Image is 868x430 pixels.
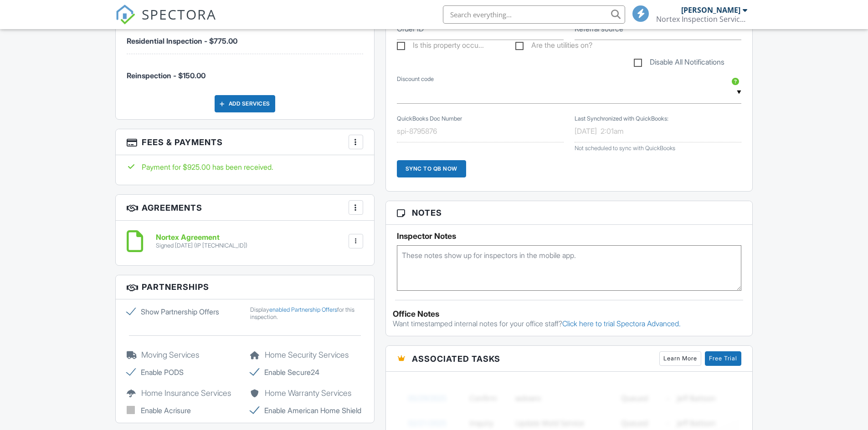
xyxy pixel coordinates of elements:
[127,405,240,416] label: Enable Acrisure
[575,145,675,152] span: Not scheduled to sync with QuickBooks
[156,233,247,242] h6: Nortex Agreement
[156,233,247,249] a: Nortex Agreement Signed [DATE] (IP [TECHNICAL_ID])
[397,232,742,241] h5: Inspector Notes
[397,41,484,52] label: Is this property occupied?
[127,162,363,172] div: Payment for $925.00 has been received.
[397,115,462,123] label: QuickBooks Doc Number
[250,405,363,416] label: Enable American Home Shield
[705,351,741,366] a: Free Trial
[562,319,681,328] a: Click here to trial Spectora Advanced.
[250,389,363,398] h5: Home Warranty Services
[443,5,625,24] input: Search everything...
[116,275,374,299] h3: Partnerships
[215,95,275,112] div: Add Services
[127,350,240,359] h5: Moving Services
[156,242,247,249] div: Signed [DATE] (IP [TECHNICAL_ID])
[681,5,740,15] div: [PERSON_NAME]
[393,319,746,329] p: Want timestamped internal notes for your office staff?
[250,350,363,359] h5: Home Security Services
[115,5,135,25] img: The Best Home Inspection Software - Spectora
[127,71,205,80] span: Reinspection - $150.00
[116,129,374,155] h3: Fees & Payments
[515,41,592,52] label: Are the utilities on?
[269,306,337,313] a: enabled Partnership Offers
[116,195,374,221] h3: Agreements
[127,36,237,46] span: Residential Inspection - $775.00
[142,5,216,24] span: SPECTORA
[634,58,724,69] label: Disable All Notifications
[386,201,753,225] h3: Notes
[656,15,747,24] div: Nortex Inspection Services
[127,367,240,378] label: Enable PODS
[127,389,240,398] h5: Home Insurance Services
[393,309,746,319] div: Office Notes
[659,351,701,366] a: Learn More
[397,75,434,83] label: Discount code
[250,306,363,321] div: Display for this inspection.
[397,160,466,177] div: Sync to QB Now
[127,306,240,317] label: Show Partnership Offers
[127,20,363,54] li: Service: Residential Inspection
[575,115,668,123] label: Last Synchronized with QuickBooks:
[127,54,363,88] li: Service: Reinspection
[115,12,216,31] a: SPECTORA
[250,367,363,378] label: Enable Secure24
[412,353,500,365] span: Associated Tasks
